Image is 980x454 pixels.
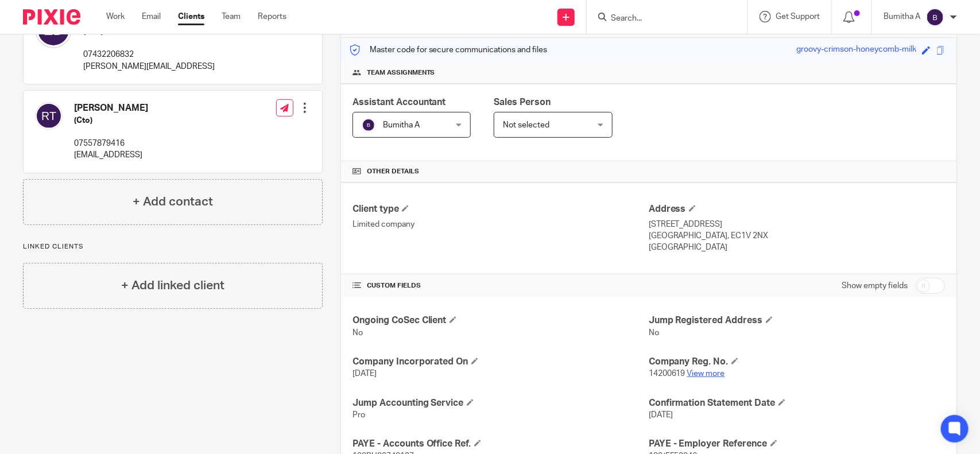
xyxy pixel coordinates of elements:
a: Email [142,11,161,22]
span: No [649,329,659,337]
a: View more [687,370,725,378]
span: Get Support [776,13,820,21]
h4: PAYE - Accounts Office Ref. [353,438,649,450]
span: Team assignments [367,68,435,77]
h4: Jump Registered Address [649,315,945,327]
span: 14200619 [649,370,685,378]
img: svg%3E [362,118,375,132]
label: Show empty fields [842,280,908,292]
p: 07432206832 [83,49,215,60]
span: [DATE] [649,411,673,419]
span: Other details [367,167,419,176]
span: [DATE] [353,370,377,378]
img: svg%3E [926,8,944,26]
p: 07557879416 [74,138,148,149]
span: Assistant Accountant [353,98,446,107]
p: Bumitha A [884,11,920,22]
p: Master code for secure communications and files [350,44,548,56]
p: Limited company [353,219,649,230]
h4: Company Reg. No. [649,356,945,368]
span: Sales Person [494,98,551,107]
h4: Jump Accounting Service [353,397,649,409]
h4: + Add contact [133,193,213,211]
a: Reports [258,11,286,22]
p: [STREET_ADDRESS] [649,219,945,230]
h4: Ongoing CoSec Client [353,315,649,327]
h4: Company Incorporated On [353,356,649,368]
a: Clients [178,11,204,22]
h4: Address [649,203,945,215]
p: [GEOGRAPHIC_DATA] [649,242,945,253]
p: Linked clients [23,242,323,251]
div: groovy-crimson-honeycomb-milk [796,44,916,57]
h4: PAYE - Employer Reference [649,438,945,450]
a: Work [106,11,125,22]
span: No [353,329,363,337]
span: Pro [353,411,365,419]
img: svg%3E [35,102,63,130]
span: Bumitha A [383,121,420,129]
p: [GEOGRAPHIC_DATA], EC1V 2NX [649,230,945,242]
h4: Confirmation Statement Date [649,397,945,409]
span: Not selected [503,121,549,129]
h4: Client type [353,203,649,215]
p: [EMAIL_ADDRESS] [74,149,148,161]
h4: [PERSON_NAME] [74,102,148,114]
h4: + Add linked client [121,277,224,294]
img: Pixie [23,9,80,25]
a: Team [222,11,241,22]
input: Search [610,14,713,24]
p: [PERSON_NAME][EMAIL_ADDRESS] [83,61,215,72]
h5: (Cto) [74,115,148,126]
h4: CUSTOM FIELDS [353,281,649,290]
